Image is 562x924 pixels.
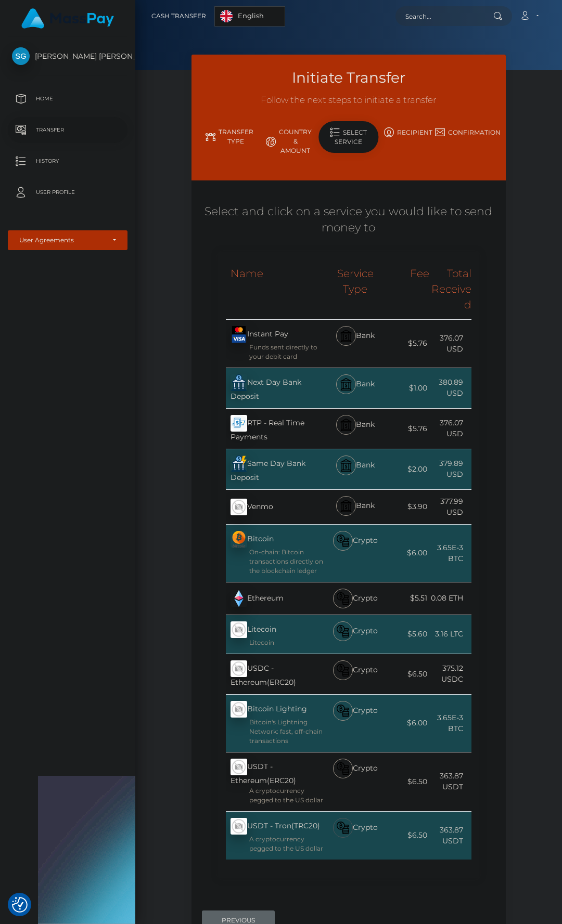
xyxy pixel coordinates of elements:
div: Instant Pay [218,320,324,368]
div: On-chain: Bitcoin transactions directly on the blockchain ledger [231,548,324,576]
div: Ethereum [218,584,324,613]
div: $2.00 [387,458,429,481]
div: User Agreements [19,236,105,244]
a: Country & Amount [259,123,319,160]
div: 380.89 USD [429,371,471,405]
div: $1.00 [387,376,429,400]
div: Venmo [218,492,324,522]
img: wMhJQYtZFAryAAAAABJRU5ErkJggg== [231,621,247,638]
div: $5.76 [387,417,429,440]
div: $5.76 [387,332,429,355]
a: History [8,148,127,174]
img: bank.svg [340,330,352,342]
div: 3.65E-3 BTC [429,536,471,570]
input: Search... [395,6,493,26]
div: Bank [324,409,387,449]
div: Same Day Bank Deposit [218,449,324,489]
a: Home [8,86,127,112]
div: USDT - Ethereum(ERC20) [218,752,324,811]
div: USDT - Tron(TRC20) [218,812,324,860]
div: RTP - Real Time Payments [218,409,324,449]
a: Confirmation [438,123,498,141]
div: $6.00 [387,711,429,735]
img: bank.svg [340,419,352,431]
a: User Profile [8,179,127,205]
img: bank.svg [340,459,352,472]
div: 376.07 USD [429,327,471,361]
div: USDC - Ethereum(ERC20) [218,654,324,694]
div: 379.89 USD [429,452,471,486]
p: Transfer [12,122,123,138]
div: Crypto [324,525,387,582]
img: bitcoin.svg [337,625,349,637]
img: 8MxdlsaCuGbAAAAAElFTkSuQmCC [231,374,247,391]
a: Transfer [8,117,127,143]
div: 377.99 USD [429,490,471,524]
div: Bitcoin Lighting [218,695,324,752]
a: Recipient [378,123,438,141]
div: Crypto [324,752,387,811]
div: Select Service [319,121,379,153]
div: $6.00 [387,541,429,565]
img: Revisit consent button [12,897,28,913]
div: 375.12 USDC [429,657,471,691]
div: A cryptocurrency pegged to the US dollar [231,786,324,805]
img: bitcoin.svg [337,664,349,676]
img: MassPay [21,8,114,29]
img: bitcoin.svg [337,705,349,717]
img: bank.svg [340,378,352,391]
img: wMhJQYtZFAryAAAAABJRU5ErkJggg== [231,660,247,677]
div: 3.16 LTC [429,622,471,646]
div: Funds sent directly to your debit card [231,343,324,361]
img: QwWugUCNyICDhMjofT14yaqUfddCM6mkz1jyhlzQJMfnoYLnQKBG4sBBx5acn+Idg5zKpHvf4PMFFwNoJ2cDAAAAAASUVORK5... [231,326,247,343]
a: English [215,7,285,26]
div: 3.65E-3 BTC [429,706,471,740]
button: User Agreements [8,230,127,250]
div: Crypto [324,695,387,752]
div: Bitcoin's Lightning Network: fast, off-chain transactions [231,718,324,746]
div: Litecoin [231,638,324,647]
p: User Profile [12,185,123,200]
p: History [12,153,123,169]
img: bank.svg [340,500,352,512]
div: $6.50 [387,662,429,686]
img: wMhJQYtZFAryAAAAABJRU5ErkJggg== [231,701,247,718]
div: 376.07 USD [429,411,471,446]
img: wMhJQYtZFAryAAAAABJRU5ErkJggg== [231,759,247,775]
img: bitcoin.svg [337,535,349,547]
h5: Select and click on a service you would like to send money to [199,204,497,236]
div: 363.87 USDT [429,818,471,853]
div: Crypto [324,654,387,694]
div: Name [218,259,324,319]
div: Bank [324,368,387,408]
img: wcGC+PCrrIMMAAAAABJRU5ErkJggg== [231,415,247,432]
div: Litecoin [218,615,324,654]
div: 363.87 USDT [429,764,471,799]
div: $5.51 [387,587,429,610]
div: $5.60 [387,622,429,646]
div: 0.08 ETH [429,587,471,610]
h3: Initiate Transfer [199,68,497,88]
aside: Language selected: English [214,6,285,27]
div: $6.50 [387,824,429,847]
div: $3.90 [387,495,429,518]
img: wMhJQYtZFAryAAAAABJRU5ErkJggg== [231,818,247,835]
div: Crypto [324,582,387,615]
span: [PERSON_NAME] [PERSON_NAME] [8,51,127,61]
div: $6.50 [387,770,429,793]
div: Bitcoin [218,525,324,582]
img: zxlM9hkiQ1iKKYMjuOruv9zc3NfAFPM+lQmnX+Hwj+0b3s+QqDAAAAAElFTkSuQmCC [231,531,247,548]
a: Transfer Type [199,123,259,150]
div: A cryptocurrency pegged to the US dollar [231,835,324,853]
div: Total Received [429,259,471,319]
div: Bank [324,490,387,524]
div: Bank [324,320,387,368]
img: bitcoin.svg [337,822,349,834]
img: bitcoin.svg [337,592,349,605]
div: Service Type [324,259,387,319]
div: Next Day Bank Deposit [218,368,324,408]
img: bitcoin.svg [337,762,349,775]
div: Crypto [324,615,387,654]
div: Language [214,6,285,27]
img: z+HV+S+XklAdAAAAABJRU5ErkJggg== [231,590,247,607]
